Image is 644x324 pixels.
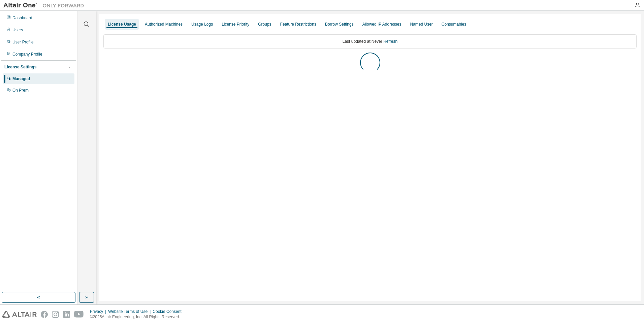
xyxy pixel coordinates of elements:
[90,309,108,314] div: Privacy
[12,52,42,57] div: Company Profile
[12,27,23,33] div: Users
[325,22,354,27] div: Borrow Settings
[410,22,432,27] div: Named User
[41,311,48,318] img: facebook.svg
[280,22,316,27] div: Feature Restrictions
[12,88,29,93] div: On Prem
[3,2,88,9] img: Altair One
[74,311,84,318] img: youtube.svg
[383,39,397,44] a: Refresh
[4,64,36,70] div: License Settings
[153,309,185,314] div: Cookie Consent
[52,311,59,318] img: instagram.svg
[362,22,401,27] div: Allowed IP Addresses
[145,22,183,27] div: Authorized Machines
[2,311,37,318] img: altair_logo.svg
[258,22,271,27] div: Groups
[222,22,249,27] div: License Priority
[442,22,466,27] div: Consumables
[103,34,637,48] div: Last updated at: Never
[90,314,186,320] p: © 2025 Altair Engineering, Inc. All Rights Reserved.
[63,311,70,318] img: linkedin.svg
[108,309,153,314] div: Website Terms of Use
[191,22,213,27] div: Usage Logs
[12,76,30,82] div: Managed
[108,22,136,27] div: License Usage
[12,39,34,45] div: User Profile
[12,15,32,21] div: Dashboard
